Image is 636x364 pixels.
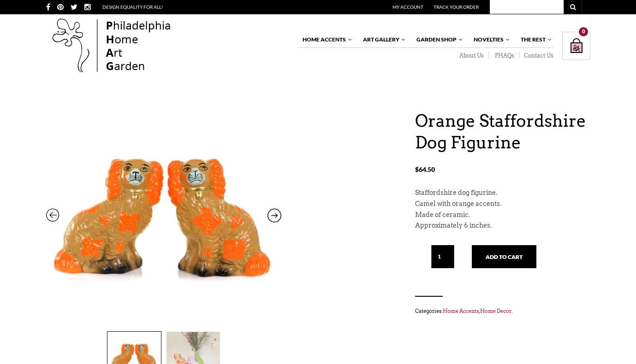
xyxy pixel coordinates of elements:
[415,188,590,199] p: Staffordshire dog figurine.
[415,165,435,173] bdi: 64.50
[415,210,590,221] p: Made of ceramic.
[358,32,406,47] a: Art Gallery
[472,245,536,268] button: Add to cart
[415,199,590,210] p: Camel with orange accents.
[469,32,511,47] a: Novelties
[415,306,590,316] span: Categories: , .
[415,220,590,231] p: Approximately 6 inches.
[412,32,464,47] a: Garden Shop
[298,32,353,47] a: Home Accents
[480,308,511,314] a: Home Decor
[392,4,423,10] a: My Account
[443,308,479,314] a: Home Accents
[516,32,553,47] a: The Rest
[434,4,479,10] a: Track Your Order
[489,52,519,59] a: PHAQs
[415,110,590,153] h1: Orange Staffordshire Dog Figurine
[579,27,588,36] div: 0
[519,52,553,59] a: Contact Us
[431,245,454,268] input: Qty
[415,165,419,173] span: $
[453,52,489,59] a: About Us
